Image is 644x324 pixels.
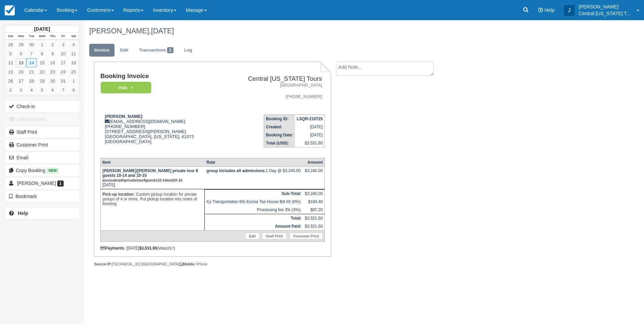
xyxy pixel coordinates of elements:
[26,76,37,86] a: 28
[115,44,133,57] a: Edit
[544,7,554,13] span: Help
[16,76,26,86] a: 27
[58,33,68,40] th: Fri
[5,58,16,67] a: 12
[205,189,303,198] th: Sub-Total:
[205,222,303,231] th: Amount Paid:
[68,86,79,95] a: 8
[37,40,47,49] a: 1
[17,181,56,186] span: [PERSON_NAME]
[538,8,543,12] i: Help
[26,58,37,67] a: 14
[289,233,323,239] a: Customer Print
[166,246,174,250] small: 1017
[264,115,295,123] th: Booking ID:
[68,58,79,67] a: 18
[264,139,295,148] th: Total (USD):
[47,40,58,49] a: 2
[5,165,79,176] button: Copy Booking New
[16,67,26,76] a: 20
[151,27,174,35] span: [DATE]
[264,131,295,139] th: Booking Date:
[58,76,68,86] a: 31
[5,33,16,40] th: Sun
[5,76,16,86] a: 26
[100,82,149,94] a: Paid
[57,181,64,187] span: 1
[37,33,47,40] th: Wed
[101,82,151,94] em: Paid
[37,67,47,76] a: 22
[179,44,197,57] a: Log
[205,198,303,206] td: Ky Transportation 6% Excise Tax House Bill #8 (6%):
[224,83,322,100] address: [GEOGRAPHIC_DATA] [PHONE_NUMBER]
[26,33,37,40] th: Tue
[205,214,303,222] th: Total:
[102,168,198,183] strong: [PERSON_NAME]/[PERSON_NAME] private tour 8 guests 10-14 and 10-15
[89,27,562,35] h1: [PERSON_NAME],
[58,40,68,49] a: 3
[37,58,47,67] a: 15
[5,191,79,202] button: Bookmark
[5,67,16,76] a: 19
[16,33,26,40] th: Mon
[37,86,47,95] a: 5
[295,139,325,148] td: $3,531.60
[564,5,575,16] div: J
[5,5,15,15] img: checkfront-main-nav-mini-logo.png
[264,123,295,131] th: Created:
[303,158,325,166] th: Amount
[102,191,203,207] p: : Custom pickup location for private groups of 4 or more. Put pickup location into notes of booking
[68,33,79,40] th: Sat
[26,40,37,49] a: 30
[16,40,26,49] a: 29
[102,192,134,197] strong: Pick-up location
[100,246,325,251] div: : [DATE] (visa )
[262,233,287,239] a: Staff Print
[16,58,26,67] a: 13
[58,49,68,58] a: 10
[100,166,205,189] td: [DATE]
[5,40,16,49] a: 28
[37,76,47,86] a: 29
[34,26,50,32] strong: [DATE]
[5,152,79,163] button: Email
[68,49,79,58] a: 11
[58,67,68,76] a: 24
[18,210,28,216] b: Help
[47,58,58,67] a: 16
[134,44,179,57] a: Transactions1
[295,131,325,139] td: [DATE]
[5,114,79,125] button: Add Payment
[303,214,325,222] td: $3,531.60
[297,117,323,121] strong: LSQR-210725
[167,47,173,53] span: 1
[181,262,194,266] strong: Mobile
[206,168,266,173] strong: group includes all admissions
[105,114,142,119] strong: [PERSON_NAME]
[5,101,79,112] button: Check-in
[89,44,115,57] a: Invoice
[579,10,633,17] p: Central [US_STATE] Tours
[139,246,157,251] strong: $3,531.60
[295,123,325,131] td: [DATE]
[47,67,58,76] a: 23
[16,49,26,58] a: 6
[5,139,79,150] a: Customer Print
[5,178,79,189] a: [PERSON_NAME] 1
[26,86,37,95] a: 4
[100,246,124,251] strong: Payments
[305,168,323,179] div: $3,240.00
[26,49,37,58] a: 7
[303,189,325,198] td: $3,240.00
[303,206,325,214] td: $97.20
[5,86,16,95] a: 2
[37,49,47,58] a: 8
[46,168,59,173] span: New
[100,73,222,80] h1: Booking Invoice
[245,233,259,239] a: Edit
[205,206,303,214] td: Processing fee 3% (3%):
[579,3,633,10] p: [PERSON_NAME]
[303,198,325,206] td: $194.40
[47,33,58,40] th: Thu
